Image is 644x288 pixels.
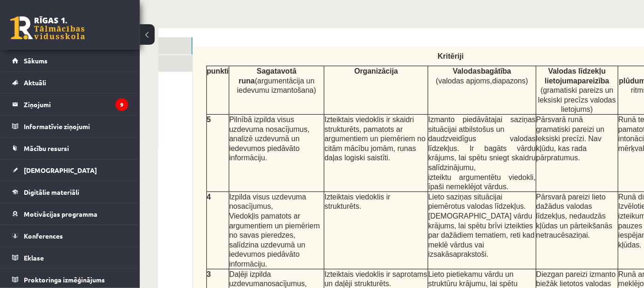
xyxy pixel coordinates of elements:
span: Sagatavotā runa [239,67,296,85]
span: Pilnībā izpilda visus uzdevuma nosacījumus, analizē uzdevumā un iedevumos piedāvāto informāciju. [229,116,310,162]
span: [DEMOGRAPHIC_DATA] [24,166,97,174]
body: Bagātinātā teksta redaktors, wiswyg-editor-47433934104820-1760285746-384 [9,9,542,50]
span: 4 [207,193,211,201]
span: diapazons) [492,77,528,85]
span: Izpilda visus uzdevuma nosacījumus, [229,193,306,211]
span: Motivācijas programma [24,210,97,218]
a: Eklase [12,247,128,268]
span: Aktuāli [24,78,46,87]
span: izsakās [428,250,488,258]
span: Digitālie materiāli [24,188,79,196]
legend: Informatīvie ziņojumi [24,116,128,137]
span: Pārsvarā runā gramatiski pareizi un leksiski precīzi. Nav kļūdu, kas rada pārpratumus. [536,116,605,162]
span: izteiktu argumentētu viedokli, īpaši nemeklējot vārdus. [428,173,536,191]
span: Proktoringa izmēģinājums [24,275,105,284]
body: Bagātinātā teksta redaktors, wiswyg-editor-user-answer-47433908993120 [9,9,543,29]
span: Izteiktais viedoklis ir skaidri strukturēts, pamatots ar argumentiem un piemēriem no citām mācību... [324,116,425,162]
span: Izteiktais viedoklis ir strukturēts. [324,193,390,211]
span: Valodas [453,67,511,75]
a: [DEMOGRAPHIC_DATA] [12,159,128,181]
span: Viedokļis pamatots ar argumentiem un piemēriem no savas pieredzes, salīdzina uzdevumā un iedevumo... [229,212,320,268]
span: kļūdas. [618,241,642,249]
span: (argumentācija un iedevumu izmantošana) [237,77,316,95]
a: Mācību resursi [12,137,128,159]
span: (valodas apjoms, [436,77,528,85]
span: daudzveidīgus valodas līdzekļus. Ir bagāts vārdu krājums, lai spētu sniegt skaidru salīdzinājumu, [428,135,536,171]
a: Digitālie materiāli [12,181,128,203]
a: Konferences [12,225,128,247]
span: Konferences [24,232,63,240]
span: pareizība [577,77,609,85]
i: 9 [116,98,128,111]
span: [DEMOGRAPHIC_DATA] vārdu krājums, lai spētu brīvi izteikties par dažādiem tematiem, reti kad mekl... [428,212,535,249]
span: (gramatiski pareizs un leksiski precīzs valodas lietojums) [538,86,616,113]
span: Kritēriji [438,52,464,60]
legend: Ziņojumi [24,94,128,115]
span: Pārsvarā pareizi lieto dažādus valodas līdzekļus, nedaudzās kļūdas un pārteikšanās netraucē [536,193,613,239]
span: 3 [207,270,211,278]
span: saziņai. [565,231,590,239]
span: Lieto saziņas situācijai piemērotus valodas līdzekļus. [428,193,526,211]
a: Sākums [12,50,128,71]
span: Izteiktais viedoklis ir saprotams un daļēji strukturēts. [324,270,427,288]
span: Valodas līdzekļu lietojuma [545,67,609,85]
span: bagātība [481,67,511,75]
a: Rīgas 1. Tālmācības vidusskola [10,16,85,40]
body: Bagātinātā teksta redaktors, wiswyg-editor-47433934103720-1760285746-973 [9,9,542,19]
span: Izmanto piedāvātajai saziņas situācijai atbilstošus un [428,116,536,133]
span: Sākums [24,56,48,65]
a: Ziņojumi9 [12,94,128,115]
span: Mācību resursi [24,144,69,152]
span: aprakstoši. [453,250,488,258]
div: Lapas pārnesums [9,9,543,14]
a: Motivācijas programma [12,203,128,225]
span: Organizācija [354,67,398,75]
span: Eklase [24,254,44,262]
a: Informatīvie ziņojumi [12,116,128,137]
span: 5 [207,116,211,123]
a: Aktuāli [12,72,128,93]
span: punkti [207,67,229,75]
